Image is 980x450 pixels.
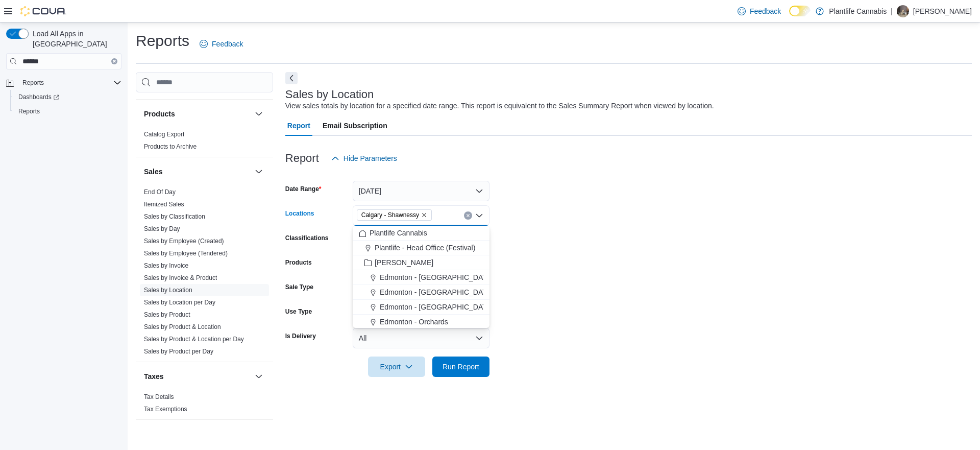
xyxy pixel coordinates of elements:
[380,302,493,312] span: Edmonton - [GEOGRAPHIC_DATA]
[353,270,489,285] button: Edmonton - [GEOGRAPHIC_DATA]
[18,107,40,115] span: Reports
[361,210,419,220] span: Calgary - Shawnessy
[144,287,192,294] a: Sales by Location
[136,186,273,362] div: Sales
[144,109,251,119] button: Products
[144,201,184,208] a: Itemized Sales
[253,108,265,120] button: Products
[144,298,215,306] span: Sales by Location per Day
[353,315,489,329] button: Edmonton - Orchards
[733,1,785,21] a: Feedback
[375,257,433,268] span: [PERSON_NAME]
[18,77,48,89] button: Reports
[144,299,215,306] a: Sales by Location per Day
[29,29,121,49] span: Load All Apps in [GEOGRAPHIC_DATA]
[144,249,228,257] span: Sales by Employee (Tendered)
[144,200,184,208] span: Itemized Sales
[913,5,972,17] p: [PERSON_NAME]
[144,335,244,343] span: Sales by Product & Location per Day
[14,91,121,103] span: Dashboards
[111,58,117,64] button: Clear input
[18,93,59,101] span: Dashboards
[144,167,251,177] button: Sales
[287,115,310,136] span: Report
[829,5,887,17] p: Plantlife Cannabis
[432,357,489,377] button: Run Report
[144,274,217,281] a: Sales by Invoice & Product
[144,143,197,150] a: Products to Archive
[344,153,397,163] span: Hide Parameters
[20,6,66,16] img: Cova
[285,283,313,291] label: Sale Type
[285,101,714,111] div: View sales totals by location for a specified date range. This report is equivalent to the Sales ...
[144,393,174,400] a: Tax Details
[136,128,273,157] div: Products
[144,213,205,220] a: Sales by Classification
[370,228,427,238] span: Plantlife Cannabis
[285,307,312,316] label: Use Type
[353,300,489,315] button: Edmonton - [GEOGRAPHIC_DATA]
[327,148,401,169] button: Hide Parameters
[750,6,781,16] span: Feedback
[144,238,224,245] a: Sales by Employee (Created)
[144,286,192,294] span: Sales by Location
[421,212,427,218] button: Remove Calgary - Shawnessy from selection in this group
[144,406,187,413] a: Tax Exemptions
[2,76,126,90] button: Reports
[253,165,265,178] button: Sales
[144,348,213,355] a: Sales by Product per Day
[22,79,44,87] span: Reports
[464,211,472,220] button: Clear input
[10,104,126,119] button: Reports
[144,262,188,269] a: Sales by Invoice
[144,311,190,318] a: Sales by Product
[14,91,63,103] a: Dashboards
[375,243,475,253] span: Plantlife - Head Office (Festival)
[14,105,44,117] a: Reports
[144,250,228,257] a: Sales by Employee (Tendered)
[144,188,176,196] span: End Of Day
[144,323,221,330] a: Sales by Product & Location
[380,287,493,297] span: Edmonton - [GEOGRAPHIC_DATA]
[475,211,483,220] button: Close list of options
[144,262,188,270] span: Sales by Invoice
[212,39,243,49] span: Feedback
[144,188,176,196] a: End Of Day
[323,115,387,136] span: Email Subscription
[285,72,298,84] button: Next
[144,371,251,382] button: Taxes
[353,226,489,241] button: Plantlife Cannabis
[285,152,319,164] h3: Report
[253,370,265,383] button: Taxes
[353,241,489,255] button: Plantlife - Head Office (Festival)
[144,225,180,232] a: Sales by Day
[14,105,121,117] span: Reports
[374,357,419,377] span: Export
[136,31,189,51] h1: Reports
[380,272,493,282] span: Edmonton - [GEOGRAPHIC_DATA]
[285,258,312,267] label: Products
[353,285,489,300] button: Edmonton - [GEOGRAPHIC_DATA]
[285,88,374,101] h3: Sales by Location
[353,328,489,348] button: All
[285,332,316,340] label: Is Delivery
[353,181,489,201] button: [DATE]
[10,90,126,104] a: Dashboards
[144,237,224,245] span: Sales by Employee (Created)
[380,317,448,327] span: Edmonton - Orchards
[285,185,322,193] label: Date Range
[144,109,175,119] h3: Products
[353,255,489,270] button: [PERSON_NAME]
[891,5,893,17] p: |
[789,6,811,16] input: Dark Mode
[144,405,187,413] span: Tax Exemptions
[443,362,479,372] span: Run Report
[18,77,121,89] span: Reports
[136,391,273,419] div: Taxes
